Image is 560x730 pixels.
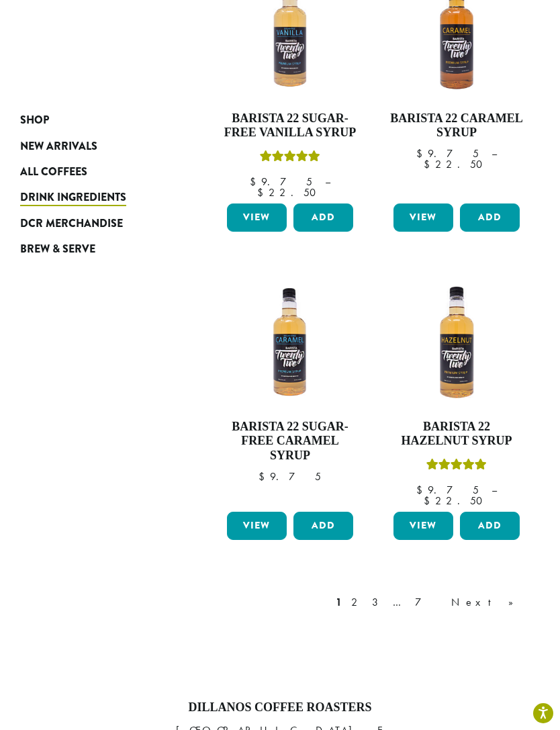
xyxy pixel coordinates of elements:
a: Brew & Serve [20,236,167,262]
span: DCR Merchandise [20,216,123,232]
a: DCR Merchandise [20,211,167,236]
span: All Coffees [20,164,87,181]
a: View [393,203,453,232]
button: Add [460,203,520,232]
span: Shop [20,112,49,129]
div: Rated 5.00 out of 5 [426,457,487,477]
h4: Dillanos Coffee Roasters [10,700,550,715]
h4: Barista 22 Sugar-Free Caramel Syrup [224,420,357,463]
h4: Barista 22 Hazelnut Syrup [390,420,523,449]
a: Barista 22 Sugar-Free Caramel Syrup $9.75 [224,276,357,506]
bdi: 9.75 [250,175,312,189]
a: 1 [333,594,344,610]
a: View [393,512,453,540]
a: 2 [348,594,365,610]
div: Rated 5.00 out of 5 [260,148,320,169]
bdi: 22.50 [424,494,489,508]
bdi: 22.50 [257,185,322,199]
a: 3 [369,594,386,610]
span: $ [424,157,435,171]
span: $ [424,494,435,508]
span: $ [259,469,270,484]
a: Next » [449,594,526,610]
a: 7 [412,594,445,610]
span: $ [416,146,428,161]
span: $ [416,483,428,497]
bdi: 9.75 [416,483,479,497]
span: Brew & Serve [20,241,95,258]
span: $ [250,175,261,189]
span: Drink Ingredients [20,189,126,206]
a: … [390,594,408,610]
span: – [325,175,330,189]
span: – [492,146,497,161]
h4: Barista 22 Caramel Syrup [390,111,523,140]
span: – [492,483,497,497]
bdi: 22.50 [424,157,489,171]
h4: Barista 22 Sugar-Free Vanilla Syrup [224,111,357,140]
a: New Arrivals [20,133,167,158]
img: HAZELNUT-300x300.png [390,276,523,409]
button: Add [460,512,520,540]
bdi: 9.75 [259,469,321,484]
a: Drink Ingredients [20,185,167,210]
a: Shop [20,107,167,133]
span: $ [257,185,269,199]
button: Add [293,512,353,540]
bdi: 9.75 [416,146,479,161]
img: SF-CARAMEL-300x300.png [224,276,357,409]
span: New Arrivals [20,138,97,155]
button: Add [293,203,353,232]
a: Barista 22 Hazelnut SyrupRated 5.00 out of 5 [390,276,523,506]
a: View [227,512,287,540]
a: View [227,203,287,232]
a: All Coffees [20,159,167,185]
